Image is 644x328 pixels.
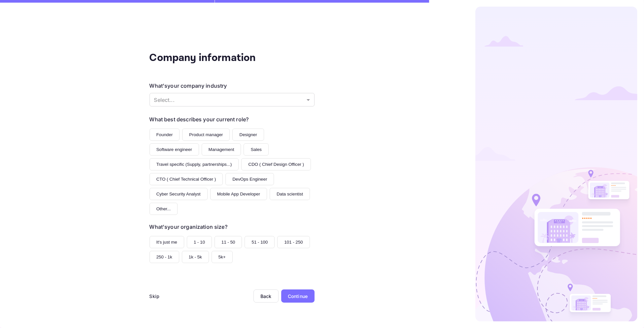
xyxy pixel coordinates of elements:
[150,173,223,185] button: CTO ( Chief Technical Officer )
[270,188,310,200] button: Data scientist
[150,223,227,231] div: What's your organization size?
[225,173,274,185] button: DevOps Engineer
[277,236,310,248] button: 101 - 250
[475,7,637,321] img: logo
[232,129,264,141] button: Designer
[215,236,242,248] button: 11 - 50
[150,251,179,263] button: 250 - 1k
[288,293,308,300] div: Continue
[260,293,272,299] div: Back
[244,143,268,156] button: Sales
[154,96,304,104] p: Select...
[241,158,311,170] button: CDO ( Chief Design Officer )
[150,82,227,90] div: What's your company industry
[150,143,199,156] button: Software engineer
[150,50,282,66] div: Company information
[150,93,315,106] div: Without label
[187,236,212,248] button: 1 - 10
[210,188,267,200] button: Mobile App Developer
[150,236,184,248] button: It's just me
[182,129,230,141] button: Product manager
[150,115,249,123] div: What best describes your current role?
[150,293,160,300] div: Skip
[245,236,275,248] button: 51 - 100
[150,203,178,215] button: Other...
[202,143,241,156] button: Management
[212,251,233,263] button: 5k+
[150,129,180,141] button: Founder
[182,251,209,263] button: 1k - 5k
[150,158,239,170] button: Travel specific (Supply, partnerships...)
[150,188,208,200] button: Cyber Security Analyst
